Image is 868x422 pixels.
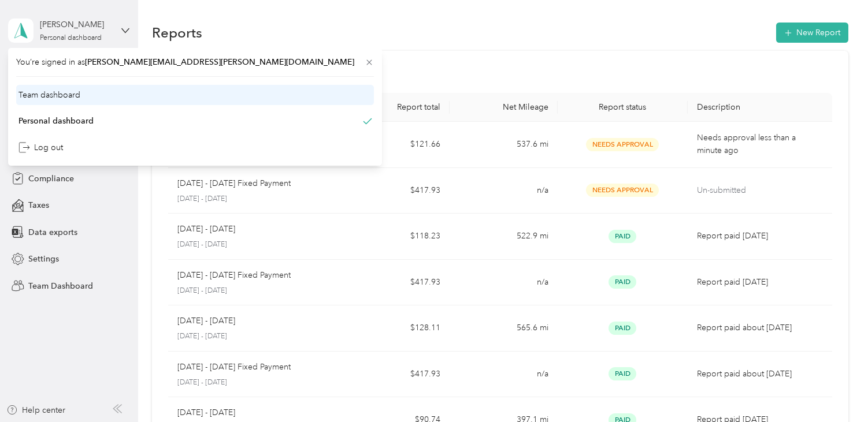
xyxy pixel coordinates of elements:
[28,253,59,265] span: Settings
[342,214,450,260] td: $118.23
[85,57,354,67] span: [PERSON_NAME][EMAIL_ADDRESS][PERSON_NAME][DOMAIN_NAME]
[28,173,74,185] span: Compliance
[450,93,558,122] th: Net Mileage
[28,280,93,292] span: Team Dashboard
[177,331,332,342] p: [DATE] - [DATE]
[6,404,65,416] button: Help center
[342,352,450,398] td: $417.93
[450,260,558,306] td: n/a
[697,368,823,380] p: Report paid about [DATE]
[177,240,332,250] p: [DATE] - [DATE]
[586,184,659,197] span: Needs Approval
[16,56,374,68] span: You’re signed in as
[342,305,450,352] td: $128.11
[177,223,235,236] p: [DATE] - [DATE]
[697,322,823,334] p: Report paid about [DATE]
[450,122,558,168] td: 537.6 mi
[609,367,636,380] span: Paid
[567,102,678,112] div: Report status
[450,168,558,214] td: n/a
[697,132,823,157] p: Needs approval less than a minute ago
[28,199,49,211] span: Taxes
[28,226,77,238] span: Data exports
[40,35,102,42] div: Personal dashboard
[697,276,823,289] p: Report paid [DATE]
[586,138,659,151] span: Needs Approval
[40,18,112,31] div: [PERSON_NAME]
[177,269,291,282] p: [DATE] - [DATE] Fixed Payment
[688,93,832,122] th: Description
[177,361,291,374] p: [DATE] - [DATE] Fixed Payment
[18,89,80,101] div: Team dashboard
[342,260,450,306] td: $417.93
[18,141,63,154] div: Log out
[342,93,450,122] th: Report total
[177,194,332,204] p: [DATE] - [DATE]
[177,378,332,388] p: [DATE] - [DATE]
[177,286,332,296] p: [DATE] - [DATE]
[450,214,558,260] td: 522.9 mi
[342,168,450,214] td: $417.93
[152,27,202,39] h1: Reports
[342,122,450,168] td: $121.66
[177,406,235,419] p: [DATE] - [DATE]
[177,315,235,327] p: [DATE] - [DATE]
[776,23,848,43] button: New Report
[450,305,558,352] td: 565.6 mi
[609,275,636,289] span: Paid
[697,230,823,242] p: Report paid [DATE]
[18,115,94,127] div: Personal dashboard
[609,230,636,243] span: Paid
[803,357,868,422] iframe: Everlance-gr Chat Button Frame
[177,177,291,190] p: [DATE] - [DATE] Fixed Payment
[609,322,636,335] span: Paid
[450,352,558,398] td: n/a
[697,184,823,197] p: Un-submitted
